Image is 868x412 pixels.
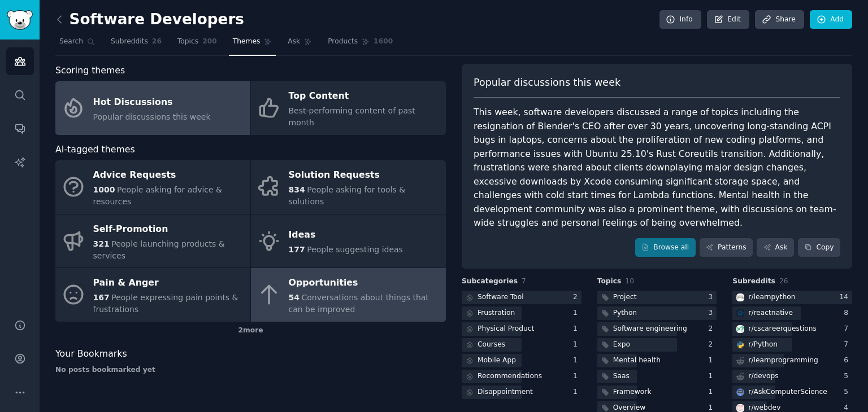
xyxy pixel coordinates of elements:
a: Mental health1 [597,354,717,368]
div: r/ Python [748,340,778,350]
div: Disappointment [478,387,533,397]
div: 1 [573,356,581,366]
span: Conversations about things that can be improved [289,293,429,314]
img: Python [736,341,744,349]
a: Recommendations1 [462,370,581,384]
div: r/ AskComputerScience [748,387,827,397]
a: Software engineering2 [597,322,717,336]
div: r/ cscareerquestions [748,324,817,334]
div: 3 [709,292,717,303]
a: Subreddits26 [107,33,166,56]
div: Frustration [478,308,515,318]
span: Popular discussions this week [474,76,620,90]
div: r/ learnpython [748,292,795,303]
div: 1 [573,324,581,334]
div: 8 [844,308,852,318]
span: 177 [289,245,305,254]
div: 5 [844,387,852,397]
span: 1600 [374,37,393,47]
span: People launching products & services [93,239,225,260]
span: Your Bookmarks [55,347,127,361]
img: cscareerquestions [736,325,744,333]
div: 14 [839,292,852,303]
div: This week, software developers discussed a range of topics including the resignation of Blender's... [474,106,840,230]
div: 3 [709,308,717,318]
a: Ideas177People suggesting ideas [251,214,446,268]
a: Ask [284,33,316,56]
div: 2 more [55,322,446,340]
a: Products1600 [324,33,397,56]
a: Python3 [597,306,717,321]
span: Products [328,37,358,47]
div: 1 [709,387,717,397]
span: Best-performing content of past month [289,106,415,127]
div: Pain & Anger [93,274,245,292]
div: Advice Requests [93,166,245,185]
a: Courses1 [462,338,581,352]
a: r/learnprogramming6 [732,354,852,368]
a: Top ContentBest-performing content of past month [251,81,446,135]
a: Opportunities54Conversations about things that can be improved [251,268,446,322]
span: 200 [202,37,217,47]
a: Physical Product1 [462,322,581,336]
a: reactnativer/reactnative8 [732,306,852,321]
a: Add [810,10,852,29]
img: learnpython [736,293,744,301]
div: 5 [844,371,852,382]
div: 7 [844,340,852,350]
a: Framework1 [597,385,717,400]
a: Disappointment1 [462,385,581,400]
div: Software engineering [613,324,687,334]
span: Subreddits [732,277,775,287]
div: Opportunities [289,274,440,292]
h2: Software Developers [55,11,244,29]
span: 10 [625,277,634,285]
a: Expo2 [597,338,717,352]
div: Ideas [289,226,403,244]
div: r/ learnprogramming [748,356,818,366]
div: Self-Promotion [93,220,245,238]
a: AskComputerSciencer/AskComputerScience5 [732,385,852,400]
div: r/ devops [748,371,778,382]
a: Pain & Anger167People expressing pain points & frustrations [55,268,250,322]
span: AI-tagged themes [55,143,135,157]
span: 834 [289,185,305,194]
div: Top Content [289,87,440,106]
div: 6 [844,356,852,366]
span: Themes [233,37,261,47]
div: Courses [478,340,505,350]
a: Saas1 [597,370,717,384]
a: Ask [757,238,794,257]
span: 54 [289,293,300,302]
span: 167 [93,293,110,302]
div: 1 [573,340,581,350]
a: Mobile App1 [462,354,581,368]
a: Edit [707,10,749,29]
span: People asking for tools & solutions [289,185,406,206]
a: Advice Requests1000People asking for advice & resources [55,160,250,214]
div: 2 [709,340,717,350]
div: No posts bookmarked yet [55,365,446,375]
span: Ask [288,37,300,47]
img: webdev [736,404,744,412]
div: 1 [573,371,581,382]
div: r/ reactnative [748,308,793,318]
img: AskComputerScience [736,388,744,396]
div: 1 [573,387,581,397]
a: Solution Requests834People asking for tools & solutions [251,160,446,214]
span: 321 [93,239,110,248]
img: GummySearch logo [7,10,33,30]
a: Project3 [597,291,717,305]
span: Popular discussions this week [93,112,211,121]
a: learnpythonr/learnpython14 [732,291,852,305]
span: Scoring themes [55,64,125,78]
div: Python [613,308,637,318]
a: Hot DiscussionsPopular discussions this week [55,81,250,135]
a: Topics200 [173,33,221,56]
span: Subreddits [111,37,148,47]
div: Physical Product [478,324,534,334]
div: Project [613,292,637,303]
span: Subcategories [462,277,518,287]
span: 26 [152,37,162,47]
a: r/devops5 [732,370,852,384]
